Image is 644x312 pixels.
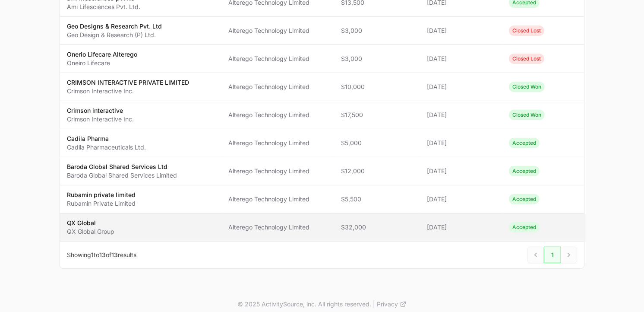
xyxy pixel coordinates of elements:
[427,26,495,35] span: [DATE]
[427,139,495,147] span: [DATE]
[341,54,414,63] span: $3,000
[228,111,327,119] span: Alterego Technology Limited
[228,139,327,147] span: Alterego Technology Limited
[228,83,327,91] span: Alterego Technology Limited
[427,83,495,91] span: [DATE]
[228,223,327,232] span: Alterego Technology Limited
[427,111,495,119] span: [DATE]
[67,87,189,96] p: Crimson Interactive Inc.
[373,300,375,309] span: |
[341,83,414,91] span: $10,000
[341,223,414,232] span: $32,000
[111,251,118,258] span: 13
[67,191,136,199] p: Rubamin private limited
[67,162,177,171] p: Baroda Global Shared Services Ltd
[67,251,136,259] p: Showing to of results
[67,31,162,39] p: Geo Design & Research (P) Ltd.
[67,50,137,59] p: Onerio Lifecare Alterego
[99,251,106,258] span: 13
[427,54,495,63] span: [DATE]
[427,195,495,204] span: [DATE]
[228,54,327,63] span: Alterego Technology Limited
[67,171,177,180] p: Baroda Global Shared Services Limited
[91,251,94,258] span: 1
[67,134,146,143] p: Cadila Pharma
[228,167,327,175] span: Alterego Technology Limited
[544,247,561,263] span: 1
[67,59,137,67] p: Oneiro Lifecare
[67,115,134,124] p: Crimson Interactive Inc.
[427,167,495,175] span: [DATE]
[67,78,189,87] p: CRIMSON INTERACTIVE PRIVATE LIMITED
[67,106,134,115] p: Crimson interactive
[341,111,414,119] span: $17,500
[67,3,140,11] p: Ami Lifesciences Pvt. Ltd.
[341,195,414,204] span: $5,500
[228,195,327,204] span: Alterego Technology Limited
[67,227,114,236] p: QX Global Group
[427,223,495,232] span: [DATE]
[67,199,136,208] p: Rubamin Private Limited
[237,300,371,309] p: © 2025 ActivitySource, inc. All rights reserved.
[341,139,414,147] span: $5,000
[67,143,146,152] p: Cadila Pharmaceuticals Ltd.
[341,167,414,175] span: $12,000
[67,22,162,31] p: Geo Designs & Research Pvt. Ltd
[67,219,114,227] p: QX Global
[377,300,407,309] a: Privacy
[341,26,414,35] span: $3,000
[228,26,327,35] span: Alterego Technology Limited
